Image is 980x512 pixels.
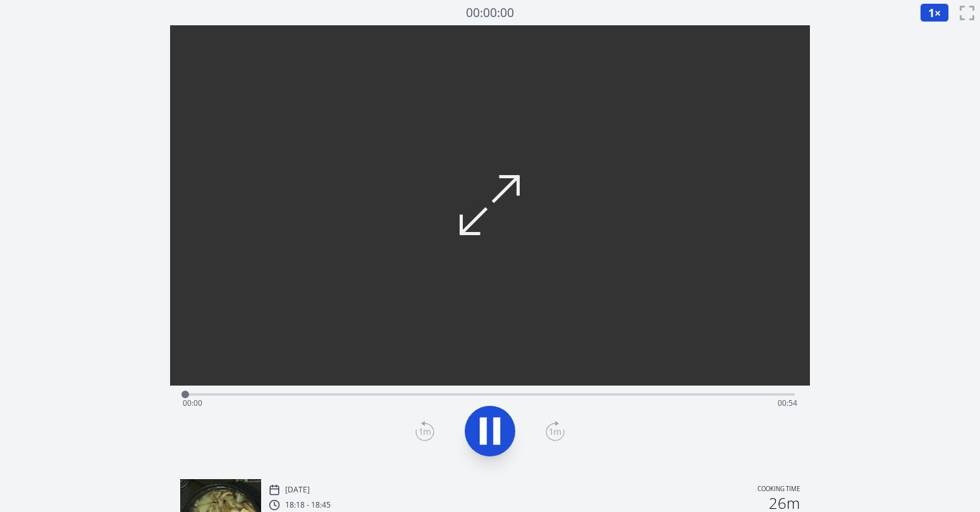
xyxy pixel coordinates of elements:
h2: 26m [769,496,800,511]
span: 00:54 [778,398,797,408]
p: [DATE] [285,485,310,495]
p: Cooking time [757,484,800,496]
button: 1× [920,3,949,22]
a: 00:00:00 [466,4,514,22]
span: 1 [928,5,934,20]
p: 18:18 - 18:45 [285,500,331,510]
